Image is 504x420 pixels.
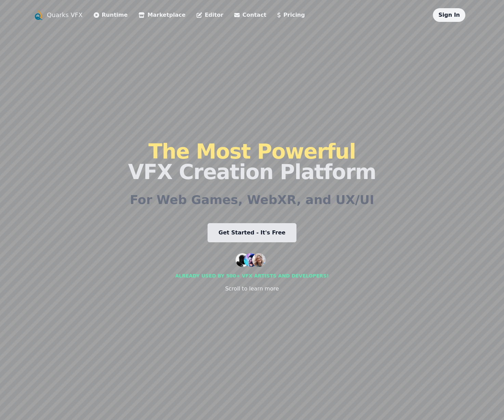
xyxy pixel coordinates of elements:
[47,10,83,20] a: Quarks VFX
[197,11,223,19] a: Editor
[234,11,266,19] a: Contact
[277,11,305,19] a: Pricing
[236,253,249,267] img: customer 1
[252,253,266,267] img: customer 3
[128,141,376,182] h1: VFX Creation Platform
[130,193,374,207] h2: For Web Games, WebXR, and UX/UI
[208,223,296,242] a: Get Started - It's Free
[244,253,257,267] img: customer 2
[225,285,279,293] div: Scroll to learn more
[175,272,329,279] div: Already used by 500+ vfx artists and developers!
[438,12,460,18] a: Sign In
[138,11,185,19] a: Marketplace
[148,139,356,163] span: The Most Powerful
[94,11,128,19] a: Runtime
